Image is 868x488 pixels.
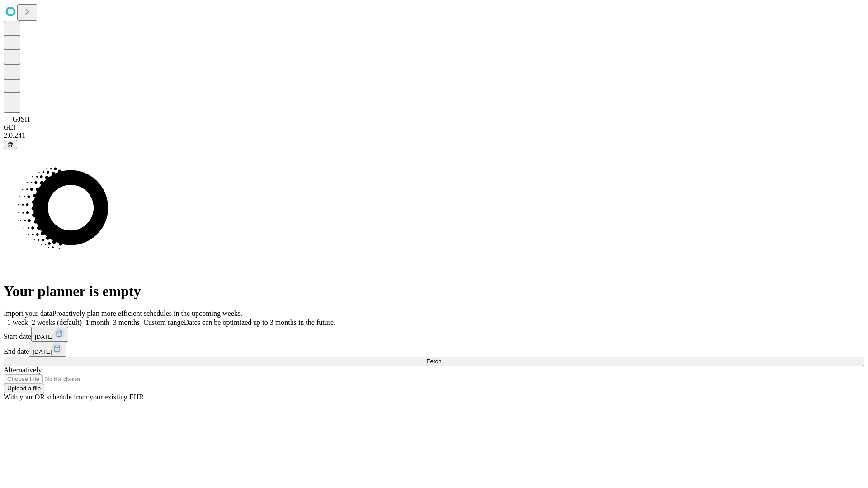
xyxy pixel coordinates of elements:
span: Dates can be optimized up to 3 months in the future. [184,319,335,326]
button: @ [4,140,17,149]
div: Start date [4,327,864,342]
button: [DATE] [31,327,68,342]
span: 2 weeks (default) [32,319,82,326]
span: Custom range [143,319,184,326]
button: Fetch [4,357,864,366]
div: End date [4,342,864,357]
h1: Your planner is empty [4,283,864,300]
span: 1 month [85,319,109,326]
span: [DATE] [33,348,52,355]
span: 1 week [7,319,28,326]
span: GJSH [13,115,30,123]
div: 2.0.241 [4,131,864,140]
span: Proactively plan more efficient schedules in the upcoming weeks. [52,310,242,317]
span: Alternatively [4,366,42,374]
span: 3 months [113,319,140,326]
button: [DATE] [29,342,66,357]
span: Fetch [426,358,441,365]
div: GEI [4,123,864,131]
span: [DATE] [35,333,54,340]
button: Upload a file [4,384,44,393]
span: @ [7,141,14,148]
span: With your OR schedule from your existing EHR [4,393,144,401]
span: Import your data [4,310,52,317]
